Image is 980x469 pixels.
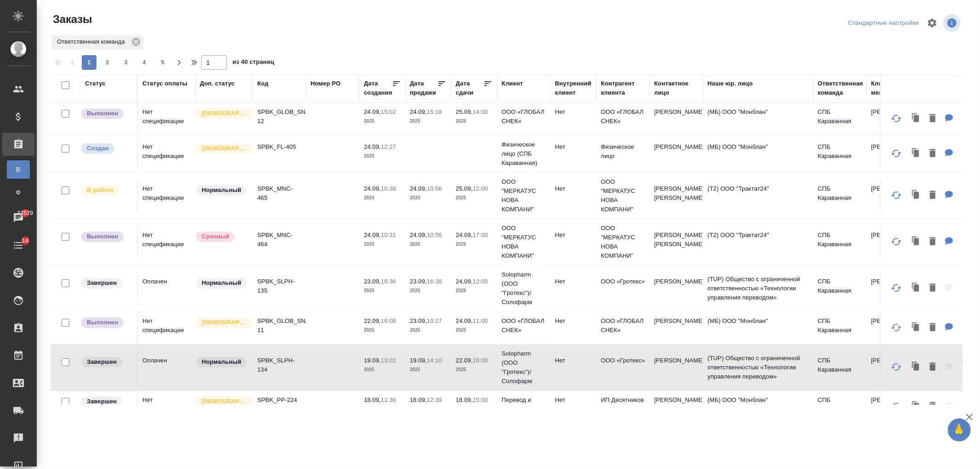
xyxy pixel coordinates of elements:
[364,396,381,403] p: 18.09,
[364,286,401,295] p: 2025
[813,226,867,258] td: СПБ Караванная
[456,232,473,238] p: 24.09,
[555,316,592,326] p: Нет
[410,79,437,97] div: Дата продажи
[200,79,235,88] div: Доп. статус
[885,231,907,253] button: Обновить
[80,316,132,329] div: Выставляет ПМ после сдачи и проведения начислений. Последний этап для ПМа
[410,108,427,115] p: 24.09,
[867,391,920,423] td: [PERSON_NAME]
[601,79,645,97] div: Контрагент клиента
[7,160,30,179] a: В
[202,232,229,241] p: Срочный
[650,391,703,423] td: [PERSON_NAME] [PERSON_NAME]
[257,277,301,295] p: SPBK_SLPH-135
[650,180,703,212] td: [PERSON_NAME] [PERSON_NAME]
[925,144,940,163] button: Удалить
[427,317,442,324] p: 10:27
[907,232,925,251] button: Клонировать
[813,180,867,212] td: СПБ Караванная
[427,396,442,403] p: 12:39
[138,391,195,423] td: Нет спецификации
[202,109,248,118] p: [DEMOGRAPHIC_DATA]
[119,55,133,70] button: 3
[456,278,473,285] p: 24.09,
[87,186,113,195] p: В работе
[601,356,645,365] p: ООО «Гротекс»
[85,79,106,88] div: Статус
[138,272,195,305] td: Оплачен
[257,184,301,203] p: SPBK_MNC-465
[311,79,340,88] div: Номер PO
[100,55,115,70] button: 2
[202,357,241,367] p: Нормальный
[195,396,248,408] div: Выставляется автоматически для первых 3 заказов нового контактного лица. Особое внимание
[703,391,813,423] td: (МБ) ООО "Монблан"
[427,185,442,192] p: 10:56
[51,12,92,27] span: Заказы
[364,317,381,324] p: 22.09,
[885,184,907,206] button: Обновить
[202,318,248,327] p: [DEMOGRAPHIC_DATA]
[456,326,493,335] p: 2025
[138,138,195,170] td: Нет спецификации
[381,232,396,238] p: 10:31
[51,35,143,50] div: Ответственная команда
[87,109,118,118] p: Выполнен
[410,365,447,374] p: 2025
[650,272,703,305] td: [PERSON_NAME]
[654,79,698,97] div: Контактное лицо
[364,143,381,150] p: 24.09,
[80,396,132,408] div: Выставляет КМ при направлении счета или после выполнения всех работ/сдачи заказа клиенту. Окончат...
[410,326,447,335] p: 2025
[502,224,546,260] p: ООО "МЕРКАТУС НОВА КОМПАНИ"
[381,185,396,192] p: 10:38
[703,103,813,135] td: (МБ) ООО "Монблан"
[80,356,132,368] div: Выставляет КМ при направлении счета или после выполнения всех работ/сдачи заказа клиенту. Окончат...
[555,356,592,365] p: Нет
[195,107,248,120] div: Выставляется автоматически для первых 3 заказов нового контактного лица. Особое внимание
[87,357,117,367] p: Завершен
[381,143,396,150] p: 12:27
[907,397,925,416] button: Клонировать
[907,109,925,128] button: Клонировать
[381,108,396,115] p: 15:02
[80,142,132,155] div: Выставляется автоматически при создании заказа
[427,232,442,238] p: 10:56
[703,138,813,170] td: (МБ) ООО "Монблан"
[364,108,381,115] p: 24.09,
[202,397,248,406] p: [DEMOGRAPHIC_DATA]
[555,79,592,97] div: Внутренний клиент
[601,177,645,214] p: ООО "МЕРКАТУС НОВА КОМПАНИ"
[87,318,118,327] p: Выполнен
[80,184,132,197] div: Выставляет ПМ после принятия заказа от КМа
[555,107,592,117] p: Нет
[925,186,940,205] button: Удалить
[925,397,940,416] button: Удалить
[11,165,25,174] span: В
[907,358,925,377] button: Клонировать
[195,184,248,197] div: Статус по умолчанию для стандартных заказов
[502,270,546,307] p: Solopharm (ООО "Гротекс")/Солофарм
[555,277,592,286] p: Нет
[195,142,248,155] div: Выставляется автоматически для первых 3 заказов нового контактного лица. Особое внимание
[502,177,546,214] p: ООО "МЕРКАТУС НОВА КОМПАНИ"
[473,232,488,238] p: 17:00
[650,351,703,384] td: [PERSON_NAME]
[410,193,447,203] p: 2025
[80,107,132,120] div: Выставляет ПМ после сдачи и проведения начислений. Последний этап для ПМа
[138,103,195,135] td: Нет спецификации
[846,16,921,30] div: split button
[119,58,133,67] span: 3
[925,109,940,128] button: Удалить
[202,144,248,153] p: [DEMOGRAPHIC_DATA]
[601,107,645,126] p: ООО «ГЛОБАЛ СНЕК»
[364,278,381,285] p: 23.09,
[364,193,401,203] p: 2025
[80,231,132,243] div: Выставляет ПМ после сдачи и проведения начислений. Последний этап для ПМа
[885,142,907,164] button: Обновить
[195,316,248,329] div: Выставляется автоматически для первых 3 заказов нового контактного лица. Особое внимание
[867,272,920,305] td: [PERSON_NAME]
[555,184,592,193] p: Нет
[364,240,401,249] p: 2025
